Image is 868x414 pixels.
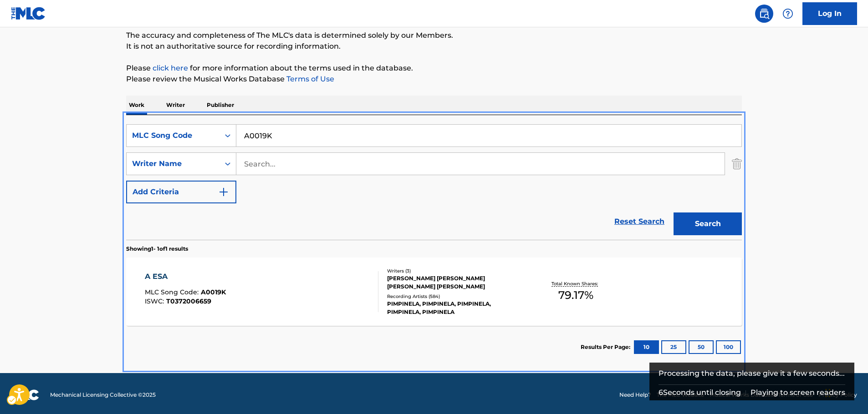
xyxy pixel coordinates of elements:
span: 6 [659,388,663,397]
span: ISWC : [145,297,166,305]
button: 50 [689,340,714,354]
div: PIMPINELA, PIMPINELA, PIMPINELA, PIMPINELA, PIMPINELA [387,300,525,316]
a: A ESAMLC Song Code:A0019KISWC:T0372006659Writers (3)[PERSON_NAME] [PERSON_NAME] [PERSON_NAME] [PE... [126,257,742,326]
span: 79.17 % [558,287,593,303]
p: Writer [163,96,188,115]
a: Reset Search [610,212,669,232]
div: Writers ( 3 ) [387,268,525,274]
span: A0019K [201,288,226,296]
input: Search... [236,153,725,175]
button: 10 [634,340,659,354]
p: Please for more information about the terms used in the database. [126,63,742,74]
img: search [759,8,770,19]
a: Music industry terminology | mechanical licensing collective [153,64,188,72]
p: Results Per Page: [581,343,633,351]
img: MLC Logo [11,7,46,20]
button: 25 [661,340,686,354]
button: Search [674,212,742,235]
p: It is not an authoritative source for recording information. [126,41,742,52]
div: Processing the data, please give it a few seconds... [659,363,846,384]
a: Need Help? [619,391,651,399]
span: MLC Song Code : [145,288,201,296]
form: Search Form [126,124,742,240]
div: A ESA [145,271,226,282]
button: Add Criteria [126,181,236,203]
p: Publisher [204,96,237,115]
a: Terms of Use [285,75,334,83]
input: Search... [236,125,741,146]
img: Delete Criterion [732,152,742,175]
button: 100 [716,340,741,354]
div: Writer Name [132,158,214,169]
p: Please review the Musical Works Database [126,74,742,85]
p: The accuracy and completeness of The MLC's data is determined solely by our Members. [126,30,742,41]
div: [PERSON_NAME] [PERSON_NAME] [PERSON_NAME] [PERSON_NAME] [387,274,525,291]
img: 9d2ae6d4665cec9f34b9.svg [218,187,229,197]
div: Recording Artists ( 584 ) [387,293,525,300]
p: Total Known Shares: [551,280,600,287]
div: MLC Song Code [132,130,214,141]
a: Log In [802,2,857,25]
span: Mechanical Licensing Collective © 2025 [50,391,156,399]
span: T0372006659 [166,297,211,305]
p: Work [126,96,147,115]
img: help [782,8,793,19]
p: Showing 1 - 1 of 1 results [126,245,188,253]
